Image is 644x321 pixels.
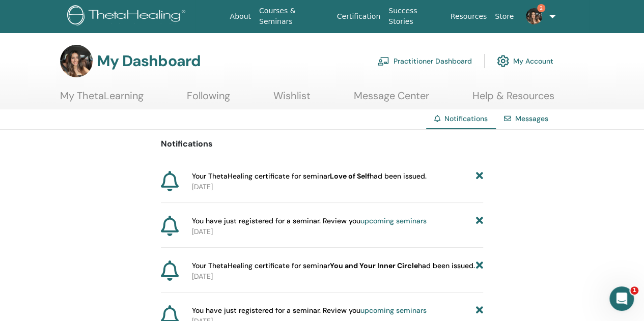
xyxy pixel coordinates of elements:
[192,260,475,271] span: Your ThetaHealing certificate for seminar had been issued.
[537,4,545,12] span: 2
[491,7,518,26] a: Store
[515,114,548,123] a: Messages
[192,271,483,282] p: [DATE]
[497,50,553,72] a: My Account
[97,52,201,70] h3: My Dashboard
[60,90,144,109] a: My ThetaLearning
[192,305,427,316] span: You have just registered for a seminar. Review you
[630,286,638,295] span: 1
[526,8,542,24] img: default.jpg
[446,7,491,26] a: Resources
[354,90,429,109] a: Message Center
[255,2,333,31] a: Courses & Seminars
[161,138,483,150] p: Notifications
[192,182,483,192] p: [DATE]
[226,7,255,26] a: About
[444,114,488,123] span: Notifications
[60,45,93,77] img: default.jpg
[609,286,634,311] iframe: Intercom live chat
[330,261,418,270] b: You and Your Inner Circle
[330,171,370,181] b: Love of Self
[187,90,230,109] a: Following
[192,226,483,237] p: [DATE]
[497,52,509,70] img: cog.svg
[384,2,446,31] a: Success Stories
[192,171,427,182] span: Your ThetaHealing certificate for seminar had been issued.
[67,5,189,28] img: logo.png
[377,56,389,66] img: chalkboard-teacher.svg
[273,90,311,109] a: Wishlist
[360,216,427,225] a: upcoming seminars
[360,306,427,315] a: upcoming seminars
[333,7,384,26] a: Certification
[192,216,427,226] span: You have just registered for a seminar. Review you
[377,50,472,72] a: Practitioner Dashboard
[472,90,554,109] a: Help & Resources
